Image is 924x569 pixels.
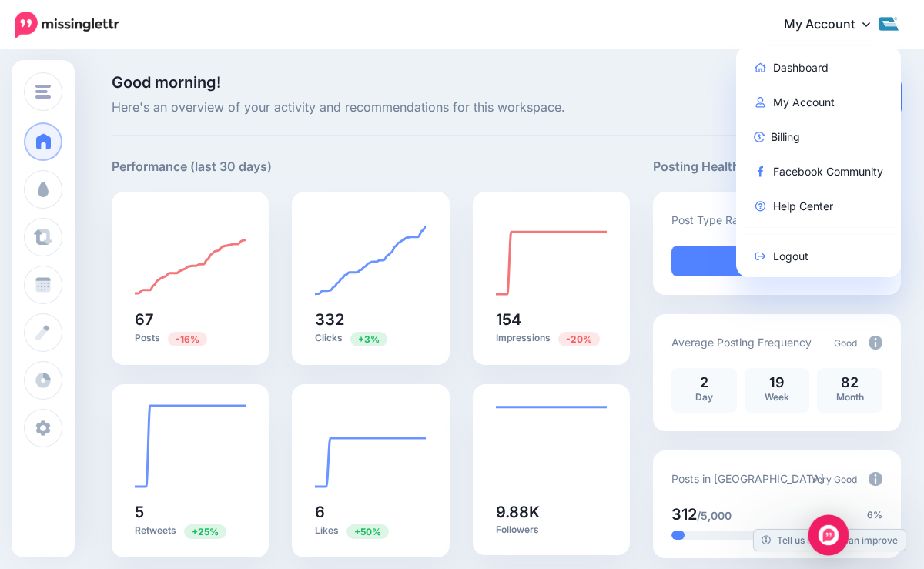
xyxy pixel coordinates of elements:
p: 82 [825,376,875,390]
div: My Account [736,46,902,277]
span: Week [765,391,789,403]
span: Previous period: 80 [168,332,207,346]
span: /5,000 [697,509,731,522]
p: Post Type Ratio [671,211,751,229]
h5: 9.88K [496,504,607,520]
img: info-circle-grey.png [869,472,882,486]
span: Previous period: 4 [346,524,389,539]
h5: 6 [315,504,426,520]
span: 6% [867,507,882,523]
img: revenue-blue.png [754,132,765,142]
span: Month [836,391,864,403]
span: Day [695,391,713,403]
h5: 5 [135,504,246,520]
a: My Account [768,6,901,44]
h5: 154 [496,312,607,327]
p: Followers [496,524,607,536]
span: Very Good [812,474,857,485]
p: Posts in [GEOGRAPHIC_DATA] [671,470,824,487]
a: Tell us how we can improve [754,530,906,551]
h5: Performance (last 30 days) [112,157,272,176]
h5: 67 [135,312,246,327]
a: Dashboard [742,52,896,82]
div: Open Intercom Messenger [808,515,849,556]
p: 2 [679,376,729,390]
div: 6% of your posts in the last 30 days have been from Drip Campaigns [671,531,684,540]
a: Help Center [742,191,896,221]
span: Previous period: 192 [558,332,600,346]
div: 100% of your posts in the last 30 days have been from Drip Campaigns [671,246,882,276]
span: Good [834,337,857,349]
h5: Posting Health [653,157,901,176]
span: Previous period: 4 [184,524,226,539]
h5: 332 [315,312,426,327]
p: Impressions [496,331,607,346]
p: 19 [752,376,802,390]
span: 312 [671,505,697,524]
p: Likes [315,524,426,538]
p: Average Posting Frequency [671,333,812,351]
img: info-circle-grey.png [869,336,882,350]
img: menu.png [35,85,51,99]
p: Clicks [315,331,426,346]
p: Posts [135,331,246,346]
a: Facebook Community [742,156,896,186]
span: Here's an overview of your activity and recommendations for this workspace. [112,98,630,118]
span: Previous period: 321 [350,332,387,346]
a: Logout [742,241,896,271]
a: My Account [742,87,896,117]
p: Retweets [135,524,246,538]
span: Good morning! [112,73,221,92]
img: Missinglettr [15,12,119,38]
a: Billing [742,122,896,152]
